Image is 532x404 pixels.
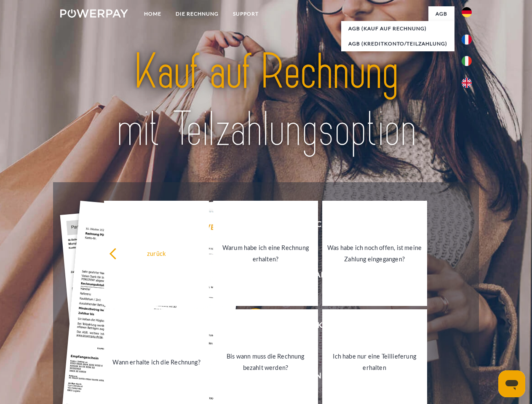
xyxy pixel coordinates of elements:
div: Wann erhalte ich die Rechnung? [109,356,204,367]
div: zurück [109,247,204,259]
a: AGB (Kauf auf Rechnung) [341,21,454,36]
div: Bis wann muss die Rechnung bezahlt werden? [218,351,313,373]
a: agb [428,6,454,21]
a: DIE RECHNUNG [168,6,226,21]
img: title-powerpay_de.svg [80,40,452,161]
div: Warum habe ich eine Rechnung erhalten? [218,242,313,265]
img: de [462,7,472,17]
img: en [462,78,472,88]
div: Ich habe nur eine Teillieferung erhalten [327,351,422,373]
div: Was habe ich noch offen, ist meine Zahlung eingegangen? [327,242,422,265]
a: Was habe ich noch offen, ist meine Zahlung eingegangen? [322,201,427,306]
img: logo-powerpay-white.svg [60,9,128,18]
a: Home [137,6,168,21]
a: AGB (Kreditkonto/Teilzahlung) [341,36,454,51]
a: SUPPORT [226,6,266,21]
img: fr [462,35,472,45]
iframe: Button to launch messaging window [498,370,525,397]
img: it [462,56,472,66]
